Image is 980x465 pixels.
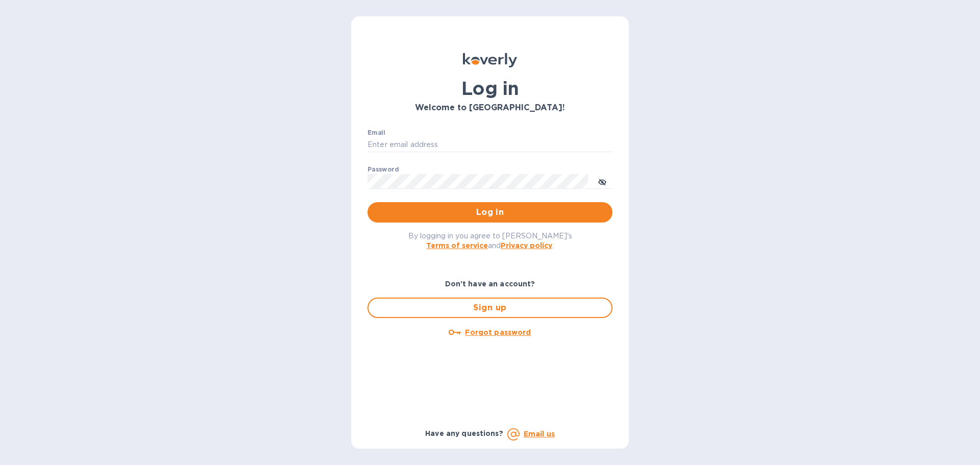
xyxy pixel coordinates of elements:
[367,78,612,99] h1: Log in
[367,202,612,223] button: Log in
[426,241,488,250] a: Terms of service
[367,103,612,113] h3: Welcome to [GEOGRAPHIC_DATA]!
[367,137,612,153] input: Enter email address
[425,429,503,437] b: Have any questions?
[445,280,535,288] b: Don't have an account?
[367,166,399,173] label: Password
[367,130,385,136] label: Email
[367,298,612,318] button: Sign up
[501,241,552,250] a: Privacy policy
[376,206,604,218] span: Log in
[465,328,531,336] u: Forgot password
[592,171,612,191] button: toggle password visibility
[524,430,555,438] a: Email us
[377,302,603,314] span: Sign up
[463,53,517,67] img: Koverly
[408,232,572,250] span: By logging in you agree to [PERSON_NAME]'s and .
